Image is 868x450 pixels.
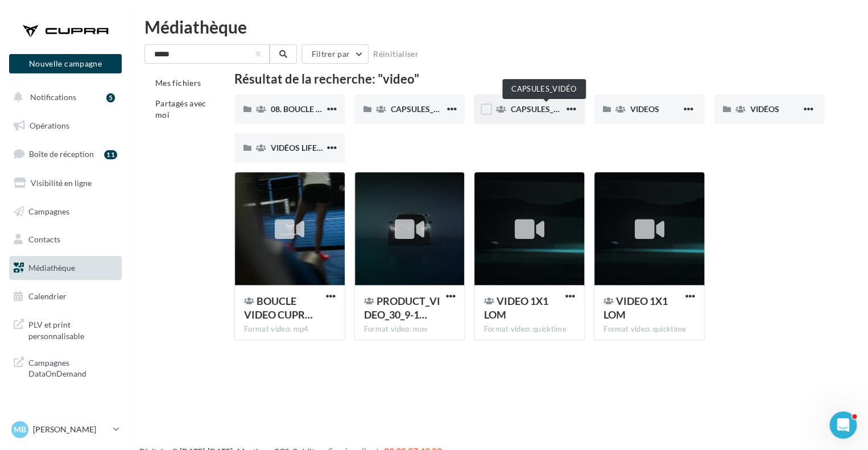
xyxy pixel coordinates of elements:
[155,98,206,119] span: Partagés avec moi
[30,92,76,102] span: Notifications
[364,324,456,335] div: Format video: mov
[9,419,122,440] a: MB [PERSON_NAME]
[14,424,26,435] span: MB
[604,295,668,321] span: VIDEO 1X1 LOM
[28,234,60,244] span: Contacts
[31,178,92,188] span: Visibilité en ligne
[750,104,779,114] span: VIDÉOS
[244,324,336,335] div: Format video: mp4
[106,93,115,102] div: 5
[369,47,423,61] button: Réinitialiser
[144,18,854,35] div: Médiathèque
[28,355,117,379] span: Campagnes DataOnDemand
[9,54,122,73] button: Nouvelle campagne
[33,424,109,435] p: [PERSON_NAME]
[391,104,458,114] span: CAPSULES_VIDÉO
[630,104,659,114] span: VIDEOS
[30,121,69,130] span: Opérations
[29,149,94,159] span: Boîte de réception
[104,150,117,159] div: 11
[7,350,124,384] a: Campagnes DataOnDemand
[364,295,440,321] span: PRODUCT_VIDEO_30_9-16_CLEAN
[271,104,421,114] span: 08. BOUCLE VIDEO ECRAN SHOWROOM
[502,79,586,99] div: CAPSULES_VIDÉO
[28,263,75,273] span: Médiathèque
[7,85,119,109] button: Notifications 5
[28,317,117,341] span: PLV et print personnalisable
[510,104,577,114] span: CAPSULES_VIDÉO
[483,295,548,321] span: VIDEO 1X1 LOM
[7,142,124,166] a: Boîte de réception11
[7,312,124,346] a: PLV et print personnalisable
[7,256,124,280] a: Médiathèque
[829,411,857,439] iframe: Intercom live chat
[483,324,575,335] div: Format video: quicktime
[155,78,201,88] span: Mes fichiers
[234,73,824,85] div: Résultat de la recherche: "video"
[604,324,695,335] div: Format video: quicktime
[7,171,124,195] a: Visibilité en ligne
[7,200,124,224] a: Campagnes
[271,143,340,152] span: VIDÉOS LIFESTYLE
[301,44,369,64] button: Filtrer par
[7,284,124,308] a: Calendrier
[28,206,69,216] span: Campagnes
[7,228,124,251] a: Contacts
[28,291,67,301] span: Calendrier
[244,295,313,321] span: BOUCLE VIDEO CUPRA PADEL
[7,114,124,138] a: Opérations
